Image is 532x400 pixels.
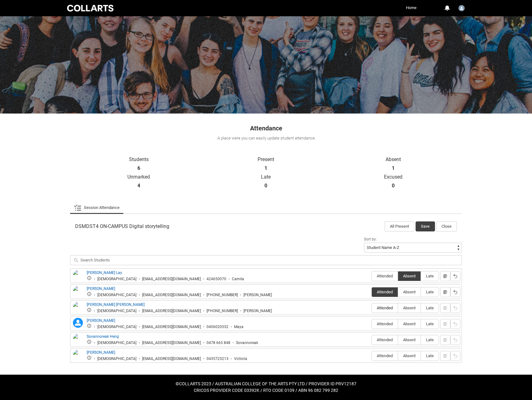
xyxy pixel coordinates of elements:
[73,270,83,288] img: Camila Canepa Lay
[207,293,238,297] div: [PHONE_NUMBER]
[450,303,460,313] button: Reset
[372,290,398,294] span: Attended
[207,325,228,329] div: 0406020532
[450,351,460,361] button: Reset
[142,357,201,361] div: [EMAIL_ADDRESS][DOMAIN_NAME]
[232,277,244,281] div: Camila
[392,183,395,189] strong: 0
[73,334,83,347] img: Sovannoreak Heng
[398,274,421,278] span: Absent
[207,309,238,313] div: [PHONE_NUMBER]
[97,277,136,281] div: [DEMOGRAPHIC_DATA]
[450,287,460,297] button: Reset
[372,322,398,326] span: Attended
[142,293,201,297] div: [EMAIL_ADDRESS][DOMAIN_NAME]
[264,165,267,171] strong: 1
[330,156,457,163] p: Absent
[202,156,330,163] p: Present
[457,3,466,13] button: User Profile Faculty.lwatson
[87,286,115,291] a: [PERSON_NAME]
[202,174,330,180] p: Late
[250,124,282,132] span: Attendance
[69,135,463,141] div: A place were you can easily update student attendance
[398,337,421,342] span: Absent
[87,350,115,355] a: [PERSON_NAME]
[87,302,145,307] a: [PERSON_NAME] [PERSON_NAME]
[87,318,115,323] a: [PERSON_NAME]
[421,322,439,326] span: Late
[440,287,450,297] button: Notes
[97,341,136,345] div: [DEMOGRAPHIC_DATA]
[398,306,421,310] span: Absent
[75,174,202,180] p: Unmarked
[142,341,201,345] div: [EMAIL_ADDRESS][DOMAIN_NAME]
[97,357,136,361] div: [DEMOGRAPHIC_DATA]
[74,201,120,214] a: Session Attendance
[364,237,377,241] span: Sort by:
[264,183,267,189] strong: 0
[142,277,201,281] div: [EMAIL_ADDRESS][DOMAIN_NAME]
[398,290,421,294] span: Absent
[75,156,202,163] p: Students
[450,319,460,329] button: Reset
[97,325,136,329] div: [DEMOGRAPHIC_DATA]
[243,309,272,313] div: [PERSON_NAME]
[421,290,439,294] span: Late
[137,165,140,171] strong: 6
[73,302,83,316] img: Jennifer Britney
[207,357,228,361] div: 0435723213
[73,350,83,363] img: Victoria Puyat
[234,357,247,361] div: Victoria
[137,183,140,189] strong: 4
[404,3,418,13] a: Home
[421,353,439,358] span: Late
[440,271,450,281] button: Notes
[398,322,421,326] span: Absent
[87,271,122,275] a: [PERSON_NAME] Lay
[234,325,243,329] div: Maya
[416,221,435,231] button: Save
[421,337,439,342] span: Late
[436,221,457,231] button: Close
[458,5,465,11] img: Faculty.lwatson
[421,274,439,278] span: Late
[450,271,460,281] button: Reset
[142,309,201,313] div: [EMAIL_ADDRESS][DOMAIN_NAME]
[398,353,421,358] span: Absent
[73,286,83,300] img: Jasmine Abutal
[70,255,462,265] input: Search Students
[87,334,119,339] a: Sovannoreak Heng
[75,223,169,230] span: DSMDST4 ON-CAMPUS Digital storytelling
[330,174,457,180] p: Excused
[372,337,398,342] span: Attended
[372,274,398,278] span: Attended
[243,293,272,297] div: [PERSON_NAME]
[97,293,136,297] div: [DEMOGRAPHIC_DATA]
[392,165,395,171] strong: 1
[207,277,226,281] div: 424650070
[236,341,258,345] div: Sovannoreak
[372,353,398,358] span: Attended
[142,325,201,329] div: [EMAIL_ADDRESS][DOMAIN_NAME]
[73,318,83,328] lightning-icon: Maya Sloan
[97,309,136,313] div: [DEMOGRAPHIC_DATA]
[372,306,398,310] span: Attended
[385,221,414,231] button: All Present
[70,201,123,214] li: Session Attendance
[421,306,439,310] span: Late
[450,335,460,345] button: Reset
[207,341,230,345] div: 0478 665 848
